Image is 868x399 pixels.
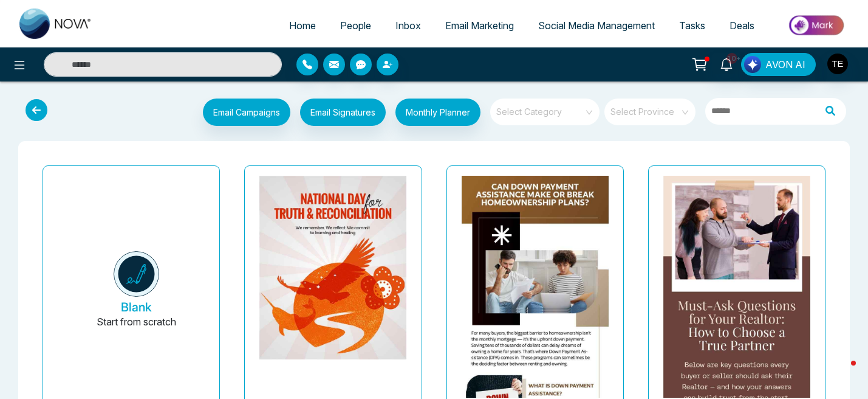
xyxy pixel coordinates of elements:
[744,56,761,73] img: Lead Flow
[526,14,667,37] a: Social Media Management
[395,99,480,126] button: Monthly Planner
[433,14,526,37] a: Email Marketing
[114,251,159,297] img: novacrm
[741,53,816,76] button: AVON AI
[765,57,805,72] span: AVON AI
[277,14,328,37] a: Home
[667,14,717,37] a: Tasks
[19,9,92,39] img: Nova CRM Logo
[717,14,767,37] a: Deals
[827,54,848,74] img: User Avatar
[300,99,386,126] button: Email Signatures
[679,19,705,32] span: Tasks
[383,14,433,37] a: Inbox
[290,99,386,129] a: Email Signatures
[203,99,290,126] button: Email Campaigns
[395,19,421,32] span: Inbox
[340,19,371,32] span: People
[193,105,290,117] a: Email Campaigns
[712,53,741,74] a: 10+
[827,358,856,387] iframe: Intercom live chat
[121,300,152,314] h5: Blank
[726,53,737,64] span: 10+
[289,19,316,32] span: Home
[97,314,176,344] p: Start from scratch
[328,14,383,37] a: People
[730,19,754,32] span: Deals
[445,19,514,32] span: Email Marketing
[186,176,480,360] img: novacrm
[538,19,655,32] span: Social Media Management
[773,12,861,39] img: Market-place.gif
[386,99,480,129] a: Monthly Planner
